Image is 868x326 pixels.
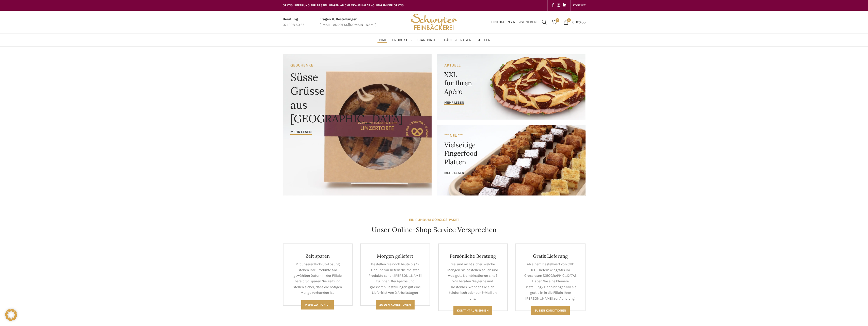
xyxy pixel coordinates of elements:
span: GRATIS LIEFERUNG FÜR BESTELLUNGEN AB CHF 150 - FILIALABHOLUNG IMMER GRATIS [283,4,404,7]
a: 0 [549,17,560,27]
a: Facebook social link [550,2,556,9]
a: KONTAKT [573,0,586,10]
p: Ab einem Bestellwert von CHF 150.- liefern wir gratis im Grossraum [GEOGRAPHIC_DATA]. Haben Sie e... [524,262,577,301]
span: Standorte [417,38,436,43]
span: Zu den Konditionen [379,303,411,306]
span: Stellen [477,38,491,43]
a: Mehr zu Pick-Up [301,300,334,309]
a: Suchen [539,17,549,27]
span: Produkte [392,38,409,43]
span: CHF [572,20,579,24]
h4: Unser Online-Shop Service Versprechen [372,225,497,234]
p: Bestellen Sie noch heute bis 12 Uhr und wir liefern die meisten Produkte schon [PERSON_NAME] zu I... [369,262,422,296]
a: Banner link [437,54,586,120]
div: Main navigation [280,35,588,45]
strong: EIN RUNDUM-SORGLOS-PAKET [409,218,459,222]
a: Zu den Konditionen [376,300,415,309]
a: 0 CHF0.00 [561,17,588,27]
p: Mit unserer Pick-Up-Lösung stehen Ihre Produkte am gewählten Datum in der Filiale bereit. So spar... [291,262,344,296]
a: Produkte [392,35,412,45]
a: Standorte [417,35,439,45]
span: Häufige Fragen [444,38,471,43]
span: KONTAKT [573,4,586,7]
span: Mehr zu Pick-Up [305,303,330,306]
div: Secondary navigation [571,0,588,10]
a: Instagram social link [556,2,562,9]
a: Einloggen / Registrieren [489,17,539,27]
a: Infobox link [283,17,304,28]
h4: Gratis Lieferung [524,253,577,259]
h4: Morgen geliefert [369,253,422,259]
h4: Persönliche Beratung [446,253,500,259]
span: Home [377,38,387,43]
span: Einloggen / Registrieren [491,20,537,24]
a: Zu den konditionen [531,306,570,315]
a: Banner link [283,54,432,195]
a: Banner link [437,125,586,195]
a: Stellen [477,35,491,45]
span: Zu den konditionen [534,309,566,312]
p: Sie sind nicht sicher, welche Mengen Sie bestellen sollen und was gute Kombinationen sind? Wir be... [446,262,500,301]
a: Linkedin social link [562,2,568,9]
a: Site logo [409,20,459,24]
h4: Zeit sparen [291,253,344,259]
a: Häufige Fragen [444,35,471,45]
a: Infobox link [320,17,376,28]
img: Bäckerei Schwyter [409,11,459,34]
span: 0 [556,18,559,22]
span: 0 [567,18,571,22]
div: Meine Wunschliste [549,17,560,27]
span: Kontakt aufnehmen [457,309,489,312]
a: Kontakt aufnehmen [453,306,492,315]
bdi: 0.00 [572,20,586,24]
a: Home [377,35,387,45]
